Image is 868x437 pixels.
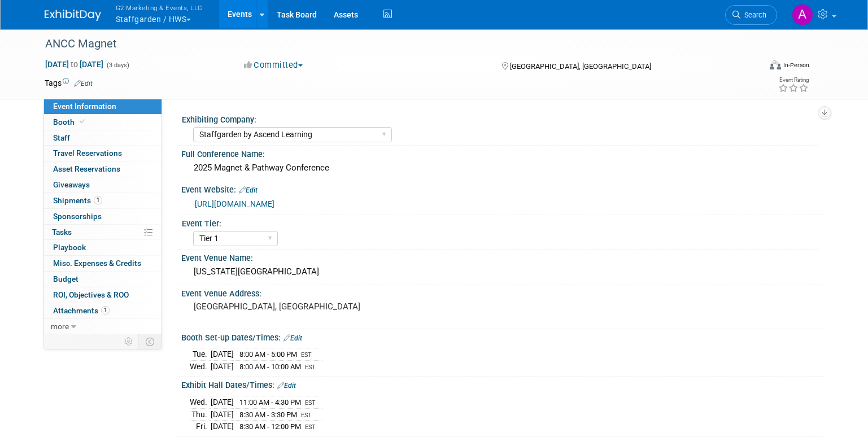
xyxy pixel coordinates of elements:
span: 8:30 AM - 12:00 PM [239,422,301,431]
td: Thu. [190,408,211,421]
div: In-Person [783,61,809,69]
span: Attachments [53,306,110,315]
span: EST [301,412,312,419]
td: Wed. [190,396,211,408]
span: to [69,60,80,69]
span: EST [301,351,312,359]
a: Asset Reservations [44,161,162,177]
i: Booth reservation complete [80,119,85,125]
div: ANCC Magnet [41,34,745,54]
td: Tags [45,77,93,89]
img: Anna Lerner [792,4,813,25]
td: Wed. [190,360,211,372]
div: Event Venue Address: [181,285,824,299]
a: [URL][DOMAIN_NAME] [195,199,274,208]
div: Event Format [696,59,810,76]
a: Tasks [44,225,162,240]
span: 8:00 AM - 5:00 PM [239,350,297,359]
span: EST [305,399,316,407]
td: Personalize Event Tab Strip [119,334,139,349]
a: Edit [283,334,302,342]
div: Event Website: [181,181,824,196]
a: ROI, Objectives & ROO [44,287,162,303]
a: more [44,319,162,334]
div: Exhibit Hall Dates/Times: [181,377,824,391]
span: Misc. Expenses & Credits [53,259,141,268]
a: Edit [277,382,296,390]
span: (3 days) [106,62,129,69]
td: [DATE] [211,408,234,421]
a: Shipments1 [44,193,162,208]
td: Tue. [190,348,211,361]
span: Sponsorships [53,212,102,221]
td: [DATE] [211,360,234,372]
span: Travel Reservations [53,148,122,158]
a: Playbook [44,240,162,255]
span: 11:00 AM - 4:30 PM [239,398,301,407]
pre: [GEOGRAPHIC_DATA], [GEOGRAPHIC_DATA] [194,301,437,312]
span: 8:00 AM - 10:00 AM [239,362,301,371]
span: more [51,322,69,331]
div: Full Conference Name: [181,146,824,160]
td: [DATE] [211,396,234,408]
div: [US_STATE][GEOGRAPHIC_DATA] [190,263,815,281]
span: Booth [53,117,88,126]
span: 1 [94,196,102,204]
a: Staff [44,130,162,146]
td: [DATE] [211,421,234,432]
span: 8:30 AM - 3:30 PM [239,410,297,419]
img: Format-Inperson.png [770,60,781,69]
a: Misc. Expenses & Credits [44,256,162,271]
span: Budget [53,274,78,283]
button: Committed [240,59,307,71]
span: Staff [53,133,70,142]
a: Event Information [44,99,162,114]
span: EST [305,364,316,371]
span: ROI, Objectives & ROO [53,290,129,299]
a: Attachments1 [44,303,162,318]
div: Event Tier: [182,215,819,229]
div: Booth Set-up Dates/Times: [181,329,824,344]
span: Tasks [52,228,72,237]
span: Giveaways [53,180,90,189]
div: Exhibiting Company: [182,111,819,125]
span: [GEOGRAPHIC_DATA], [GEOGRAPHIC_DATA] [510,62,651,71]
div: 2025 Magnet & Pathway Conference [190,159,815,177]
span: EST [305,423,316,431]
td: Toggle Event Tabs [138,334,162,349]
span: Search [740,11,766,19]
td: Fri. [190,421,211,432]
a: Booth [44,115,162,130]
span: Event Information [53,102,116,111]
span: Shipments [53,196,102,205]
img: ExhibitDay [45,10,101,21]
a: Budget [44,272,162,287]
a: Sponsorships [44,209,162,224]
a: Travel Reservations [44,146,162,161]
div: Event Venue Name: [181,250,824,264]
a: Giveaways [44,177,162,193]
div: Event Rating [778,77,809,83]
span: Playbook [53,243,86,252]
span: [DATE] [DATE] [45,59,104,69]
a: Search [725,5,777,25]
span: 1 [101,306,110,314]
td: [DATE] [211,348,234,361]
a: Edit [74,80,93,88]
span: G2 Marketing & Events, LLC [116,2,203,14]
span: Asset Reservations [53,164,120,173]
a: Edit [239,186,258,194]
